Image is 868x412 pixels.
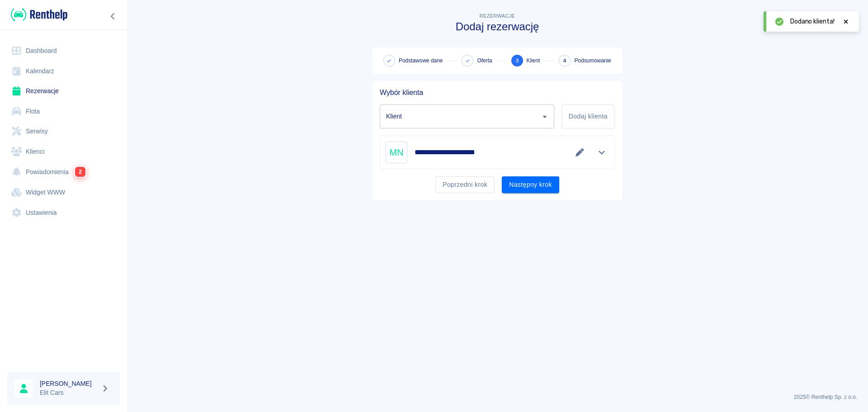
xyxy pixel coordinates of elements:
[380,88,615,97] h5: Wybór klienta
[7,182,120,203] a: Widget WWW
[502,176,559,193] button: Następny krok
[7,41,120,61] a: Dashboard
[40,379,98,388] h6: [PERSON_NAME]
[435,176,495,193] button: Poprzedni krok
[399,57,443,65] span: Podstawowe dane
[137,393,857,401] p: 2025 © Renthelp Sp. z o.o.
[106,10,120,22] button: Zwiń nawigację
[7,203,120,223] a: Ustawienia
[7,142,120,162] a: Klienci
[11,7,67,22] img: Renthelp logo
[40,388,98,398] p: Elit Cars
[563,56,566,66] span: 4
[7,121,120,142] a: Serwisy
[7,101,120,122] a: Flota
[7,61,120,81] a: Kalendarz
[373,20,622,33] h3: Dodaj rezerwację
[790,17,835,26] span: Dodano klienta!
[538,110,551,123] button: Otwórz
[572,146,587,159] button: Edytuj dane
[527,57,540,65] span: Klient
[561,104,615,128] button: Dodaj klienta
[75,167,85,177] span: 2
[515,56,519,66] span: 3
[7,81,120,101] a: Rezerwacje
[480,13,515,19] span: Rezerwacje
[7,161,120,182] a: Powiadomienia2
[574,57,611,65] span: Podsumowanie
[477,57,492,65] span: Oferta
[594,146,609,159] button: Pokaż szczegóły
[7,7,67,22] a: Renthelp logo
[386,142,407,163] div: MN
